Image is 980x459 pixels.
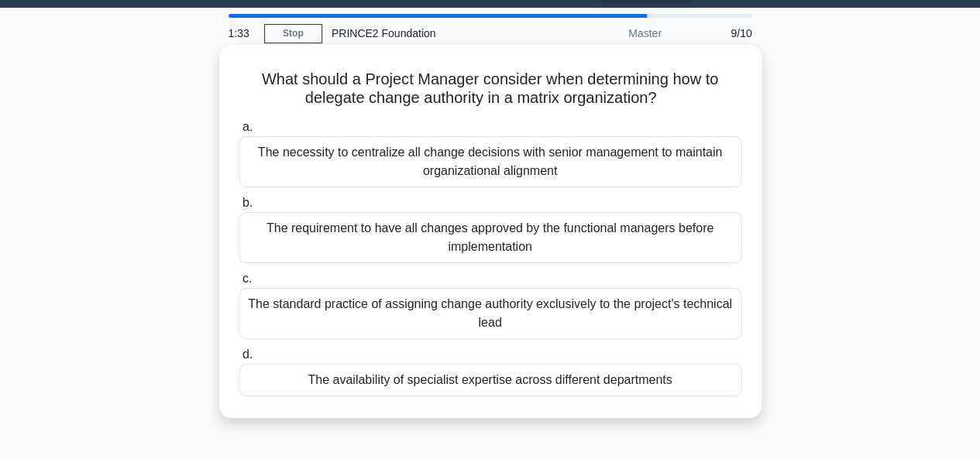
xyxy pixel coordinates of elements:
[242,196,253,209] span: b.
[322,18,535,49] div: PRINCE2 Foundation
[238,70,743,108] h5: What should a Project Manager consider when determining how to delegate change authority in a mat...
[264,24,322,43] a: Stop
[242,348,253,361] span: d.
[242,120,253,133] span: a.
[239,212,741,263] div: The requirement to have all changes approved by the functional managers before implementation
[239,136,741,187] div: The necessity to centralize all change decisions with senior management to maintain organizationa...
[239,288,741,339] div: The standard practice of assigning change authority exclusively to the project's technical lead
[535,18,671,49] div: Master
[242,272,252,285] span: c.
[239,364,741,396] div: The availability of specialist expertise across different departments
[219,18,264,49] div: 1:33
[671,18,762,49] div: 9/10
